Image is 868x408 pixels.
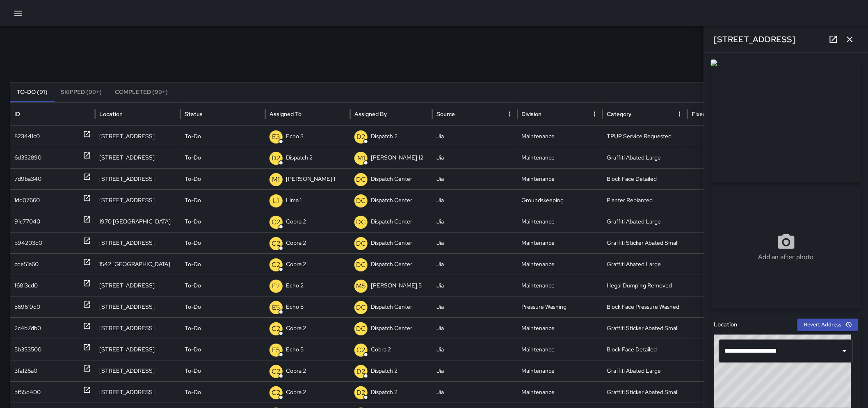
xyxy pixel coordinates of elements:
[356,217,366,227] p: DC
[692,110,723,118] div: Fixed Asset
[432,125,517,147] div: Jia
[371,169,412,189] p: Dispatch Center
[356,239,366,248] p: DC
[272,217,281,227] p: C2
[14,147,41,168] div: 6d352890
[95,125,180,147] div: 1600 San Pablo Avenue
[272,175,280,185] p: M1
[371,211,412,232] p: Dispatch Center
[273,196,279,206] p: L1
[286,232,306,253] p: Cobra 2
[14,296,40,317] div: 569619d0
[272,345,280,355] p: E5
[286,382,306,403] p: Cobra 2
[185,147,201,168] p: To-Do
[603,168,688,189] div: Block Face Detailed
[286,360,306,381] p: Cobra 2
[286,147,313,168] p: Dispatch 2
[14,169,41,189] div: 7d9ba340
[432,168,517,189] div: Jia
[286,126,304,147] p: Echo 3
[371,126,397,147] p: Dispatch 2
[432,275,517,296] div: Jia
[518,381,603,403] div: Maintenance
[14,339,41,360] div: 5b353500
[603,275,688,296] div: Illegal Dumping Removed
[356,281,366,291] p: M5
[603,360,688,381] div: Graffiti Abated Large
[674,108,685,120] button: Category column menu
[603,317,688,339] div: Graffiti Sticker Abated Small
[272,388,281,398] p: C2
[432,296,517,317] div: Jia
[356,132,365,142] p: D2
[518,147,603,168] div: Maintenance
[95,189,180,211] div: 2350 Broadway
[356,367,365,376] p: D2
[14,360,37,381] div: 3fa126a0
[356,303,366,312] p: DC
[589,108,601,120] button: Division column menu
[185,254,201,275] p: To-Do
[518,189,603,211] div: Groundskeeping
[95,232,180,253] div: 447 17th Street
[504,108,516,120] button: Source column menu
[14,190,40,211] div: 1dd07660
[518,339,603,360] div: Maintenance
[286,275,304,296] p: Echo 2
[518,168,603,189] div: Maintenance
[185,169,201,189] p: To-Do
[371,190,412,211] p: Dispatch Center
[270,110,302,118] div: Assigned To
[185,382,201,403] p: To-Do
[603,147,688,168] div: Graffiti Abated Large
[95,339,180,360] div: 2295 Broadway
[436,110,455,118] div: Source
[518,360,603,381] div: Maintenance
[356,260,366,270] p: DC
[518,275,603,296] div: Maintenance
[432,253,517,275] div: Jia
[371,254,412,275] p: Dispatch Center
[185,126,201,147] p: To-Do
[272,324,281,334] p: C2
[95,168,180,189] div: 360 22nd Street
[518,317,603,339] div: Maintenance
[356,175,366,185] p: DC
[432,381,517,403] div: Jia
[603,339,688,360] div: Block Face Detailed
[10,82,54,102] button: To-Do (91)
[432,232,517,253] div: Jia
[432,211,517,232] div: Jia
[354,110,387,118] div: Assigned By
[95,296,180,317] div: 2216 Broadway
[95,317,180,339] div: 2295 Broadway
[272,281,280,291] p: E2
[356,388,365,398] p: D2
[185,211,201,232] p: To-Do
[603,125,688,147] div: TPUP Service Requested
[272,303,280,312] p: E5
[371,147,423,168] p: [PERSON_NAME] 12
[286,254,306,275] p: Cobra 2
[432,317,517,339] div: Jia
[518,296,603,317] div: Pressure Washing
[95,211,180,232] div: 1970 Broadway
[14,382,41,403] div: bf55d400
[371,232,412,253] p: Dispatch Center
[518,232,603,253] div: Maintenance
[603,296,688,317] div: Block Face Pressure Washed
[185,110,203,118] div: Status
[54,82,108,102] button: Skipped (99+)
[432,147,517,168] div: Jia
[603,253,688,275] div: Graffiti Abated Large
[286,296,304,317] p: Echo 5
[272,367,281,376] p: C2
[518,253,603,275] div: Maintenance
[371,360,397,381] p: Dispatch 2
[522,110,542,118] div: Division
[14,126,40,147] div: 823441c0
[371,339,391,360] p: Cobra 2
[603,232,688,253] div: Graffiti Sticker Abated Small
[14,232,42,253] div: b94203d0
